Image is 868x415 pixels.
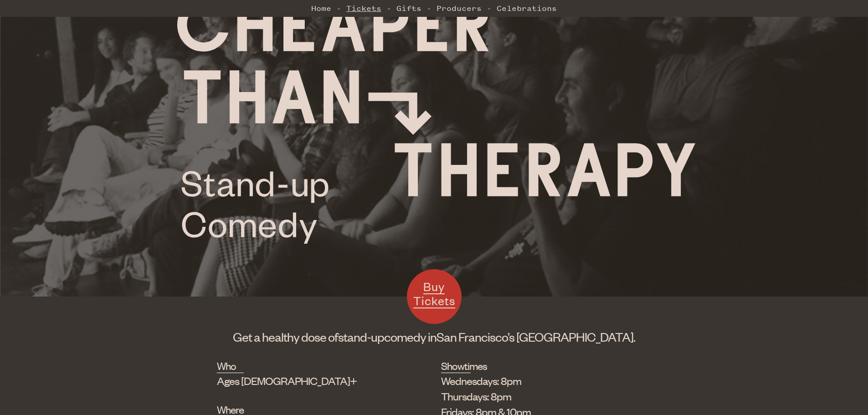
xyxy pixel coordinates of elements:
[441,373,637,389] li: Wednesdays: 8pm
[217,373,395,389] div: Ages [DEMOGRAPHIC_DATA]+
[516,329,635,344] span: [GEOGRAPHIC_DATA].
[441,389,637,404] li: Thursdays: 8pm
[217,328,651,345] h1: Get a healthy dose of comedy in
[338,329,384,344] span: stand-up
[217,359,244,373] h2: Who
[441,359,471,373] h2: Showtimes
[413,279,455,308] span: Buy Tickets
[437,329,514,344] span: San Francisco’s
[407,269,462,324] a: Buy Tickets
